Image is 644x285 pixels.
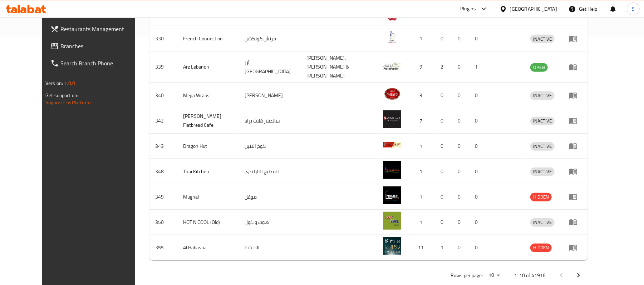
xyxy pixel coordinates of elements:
[410,83,435,108] td: 3
[177,83,239,108] td: Mega Wraps
[452,235,469,260] td: 0
[177,235,239,260] td: Al Habasha
[530,63,548,72] div: OPEN
[239,184,301,210] td: موغل
[383,212,401,230] img: HOT N COOL (Old)
[239,108,301,134] td: سانديلاز فلات براد
[451,271,483,280] p: Rows per page:
[452,134,469,159] td: 0
[239,51,301,83] td: أرز [GEOGRAPHIC_DATA]
[45,37,149,55] a: Branches
[569,167,582,176] div: Menu
[177,51,239,83] td: Arz Lebanon
[530,244,552,252] div: HIDDEN
[530,91,555,100] span: INACTIVE
[435,26,452,51] td: 0
[530,35,555,43] span: INACTIVE
[383,57,401,75] img: Arz Lebanon
[383,186,401,204] img: Mughal
[60,59,144,67] span: Search Branch Phone
[452,159,469,184] td: 0
[460,5,476,13] div: Plugins
[239,26,301,51] td: فرنش كونكشن
[530,193,552,201] span: HIDDEN
[435,108,452,134] td: 0
[469,51,486,83] td: 1
[569,63,582,71] div: Menu
[452,210,469,235] td: 0
[530,91,555,100] div: INACTIVE
[149,108,177,134] td: 342
[569,34,582,43] div: Menu
[60,42,144,50] span: Branches
[410,235,435,260] td: 11
[45,98,91,107] a: Support.OpsPlatform
[239,210,301,235] td: هوت و كول
[435,210,452,235] td: 0
[469,26,486,51] td: 0
[60,25,144,33] span: Restaurants Management
[569,142,582,150] div: Menu
[435,235,452,260] td: 1
[486,270,503,281] div: Rows per page:
[177,159,239,184] td: Thai Kitchen
[530,63,548,71] span: OPEN
[569,91,582,100] div: Menu
[410,184,435,210] td: 1
[435,184,452,210] td: 0
[45,55,149,72] a: Search Branch Phone
[530,167,555,176] div: INACTIVE
[149,134,177,159] td: 343
[45,91,78,100] span: Get support on:
[64,79,75,88] span: 1.0.0
[410,26,435,51] td: 1
[410,159,435,184] td: 1
[569,116,582,125] div: Menu
[410,134,435,159] td: 1
[530,218,555,227] div: INACTIVE
[149,51,177,83] td: 339
[530,193,552,201] div: HIDDEN
[435,134,452,159] td: 0
[452,51,469,83] td: 0
[383,85,401,103] img: Mega Wraps
[149,159,177,184] td: 348
[530,117,555,125] span: INACTIVE
[410,210,435,235] td: 1
[149,83,177,108] td: 340
[239,83,301,108] td: [PERSON_NAME]
[435,51,452,83] td: 2
[632,5,635,13] span: S
[383,161,401,179] img: Thai Kitchen
[45,79,63,88] span: Version:
[469,83,486,108] td: 0
[530,142,555,150] span: INACTIVE
[469,184,486,210] td: 0
[469,134,486,159] td: 0
[469,210,486,235] td: 0
[452,184,469,210] td: 0
[149,26,177,51] td: 330
[530,142,555,151] div: INACTIVE
[569,192,582,201] div: Menu
[177,184,239,210] td: Mughal
[301,51,378,83] td: [PERSON_NAME],[PERSON_NAME] & [PERSON_NAME]
[410,51,435,83] td: 9
[514,271,546,280] p: 1-10 of 41916
[239,159,301,184] td: المطبخ التايلندى
[383,136,401,154] img: Dragon Hut
[177,108,239,134] td: [PERSON_NAME] Flatbread Cafe
[510,5,557,13] div: [GEOGRAPHIC_DATA]
[383,110,401,128] img: Sandella's Flatbread Cafe
[530,167,555,176] span: INACTIVE
[149,210,177,235] td: 350
[569,243,582,252] div: Menu
[469,159,486,184] td: 0
[383,28,401,46] img: French Connection
[435,159,452,184] td: 0
[469,108,486,134] td: 0
[469,235,486,260] td: 0
[177,26,239,51] td: French Connection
